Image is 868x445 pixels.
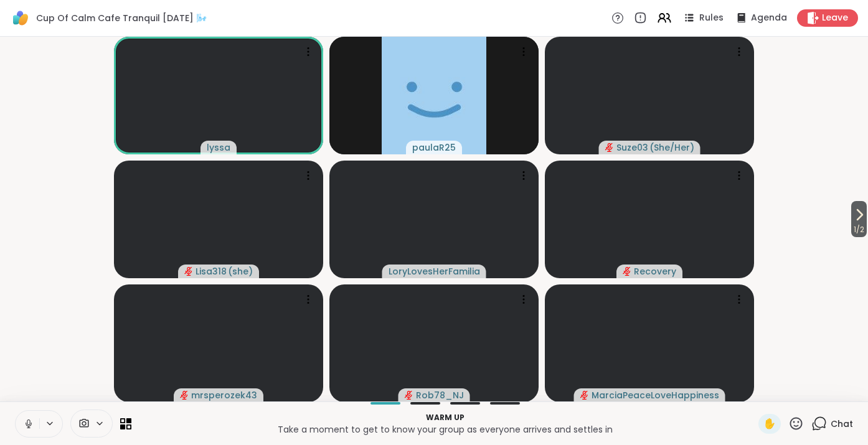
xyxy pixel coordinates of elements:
[580,391,589,400] span: audio-muted
[649,141,694,154] span: ( She/Her )
[763,416,776,431] span: ✋
[634,265,676,278] span: Recovery
[184,267,193,276] span: audio-muted
[751,12,787,24] span: Agenda
[36,12,207,24] span: Cup Of Calm Cafe Tranquil [DATE] 🌬️
[623,267,631,276] span: audio-muted
[139,412,751,423] p: Warm up
[207,141,230,154] span: lyssa
[228,265,253,278] span: ( she )
[405,391,413,400] span: audio-muted
[616,141,648,154] span: Suze03
[699,12,724,24] span: Rules
[822,12,848,24] span: Leave
[180,391,189,400] span: audio-muted
[191,389,257,401] span: mrsperozek43
[389,265,480,278] span: LoryLovesHerFamilia
[139,423,751,436] p: Take a moment to get to know your group as everyone arrives and settles in
[196,265,227,278] span: Lisa318
[592,389,719,401] span: MarciaPeaceLoveHappiness
[382,37,486,154] img: paulaR25
[851,201,867,237] button: 1/2
[412,141,456,154] span: paulaR25
[10,7,31,29] img: ShareWell Logomark
[831,418,853,430] span: Chat
[605,143,614,152] span: audio-muted
[851,222,867,237] span: 1 / 2
[416,389,464,401] span: Rob78_NJ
